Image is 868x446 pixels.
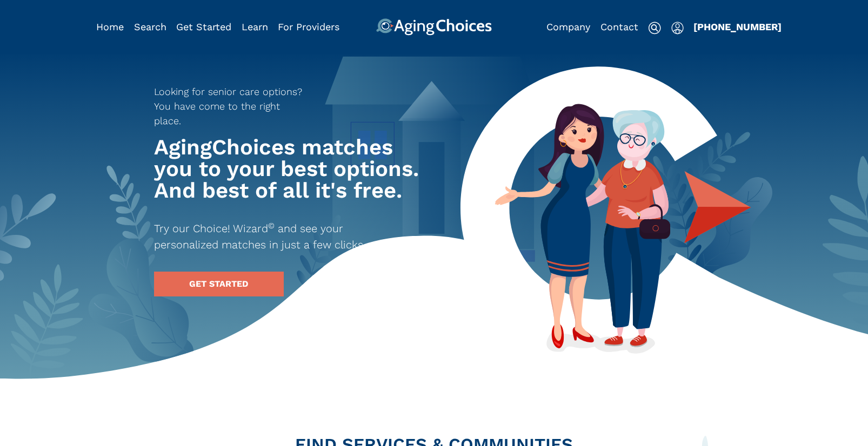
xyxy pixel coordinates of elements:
[693,21,782,32] a: [PHONE_NUMBER]
[154,137,424,201] h1: AgingChoices matches you to your best options. And best of all it's free.
[154,220,405,253] p: Try our Choice! Wizard and see your personalized matches in just a few clicks.
[134,21,166,32] a: Search
[648,22,661,35] img: search-icon.svg
[546,21,590,32] a: Company
[278,21,339,32] a: For Providers
[671,18,684,36] div: Popover trigger
[376,18,492,36] img: AgingChoices
[242,21,268,32] a: Learn
[96,21,124,32] a: Home
[268,221,275,231] sup: ©
[154,272,284,296] a: GET STARTED
[134,18,166,36] div: Popover trigger
[600,21,638,32] a: Contact
[176,21,231,32] a: Get Started
[671,22,684,35] img: user-icon.svg
[154,84,310,128] p: Looking for senior care options? You have come to the right place.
